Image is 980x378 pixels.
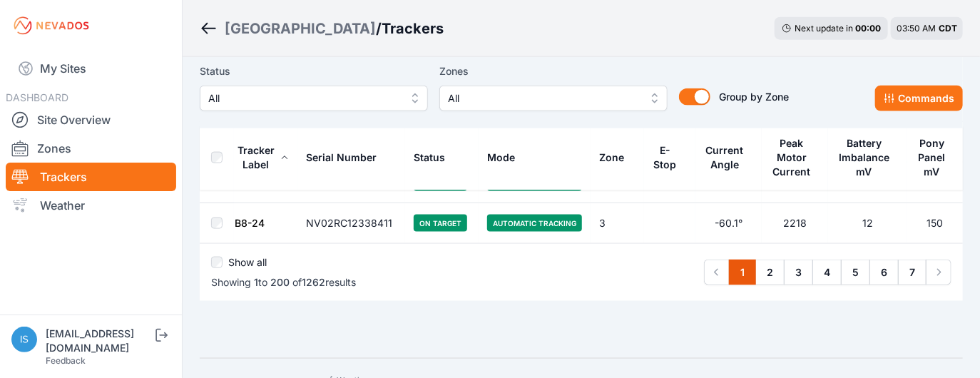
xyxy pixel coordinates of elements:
[6,106,176,134] a: Site Overview
[591,203,644,244] td: 3
[770,136,813,179] div: Peak Motor Current
[297,203,405,244] td: NV02RC12338411
[439,63,668,80] label: Zones
[270,276,290,288] span: 200
[784,260,813,285] a: 3
[695,203,762,244] td: -60.1°
[812,260,842,285] a: 4
[898,260,927,285] a: 7
[208,90,399,107] span: All
[875,86,963,111] button: Commands
[755,260,785,285] a: 2
[11,14,91,37] img: Nevados
[302,276,325,288] span: 1262
[414,141,456,175] button: Status
[487,215,582,232] span: Automatic Tracking
[729,260,756,285] a: 1
[306,150,377,165] div: Serial Number
[599,150,624,165] div: Zone
[897,23,936,34] span: 03:50 AM
[414,215,467,232] span: On Target
[916,126,954,189] button: Pony Panel mV
[837,126,899,189] button: Battery Imbalance mV
[235,133,289,182] button: Tracker Label
[841,260,870,285] a: 5
[487,141,526,175] button: Mode
[200,86,428,111] button: All
[795,23,853,34] span: Next update in
[414,150,445,165] div: Status
[770,126,820,189] button: Peak Motor Current
[704,260,951,285] nav: Pagination
[200,63,428,80] label: Status
[306,141,388,175] button: Serial Number
[855,23,881,34] div: 00 : 00
[939,23,957,34] span: CDT
[6,134,176,163] a: Zones
[254,276,258,288] span: 1
[653,143,678,172] div: E-Stop
[704,143,745,172] div: Current Angle
[719,91,789,103] span: Group by Zone
[200,10,444,47] nav: Breadcrumb
[837,136,892,179] div: Battery Imbalance mV
[6,91,68,103] span: DASHBOARD
[382,19,444,39] h3: Trackers
[46,327,153,355] div: [EMAIL_ADDRESS][DOMAIN_NAME]
[704,133,753,182] button: Current Angle
[653,133,687,182] button: E-Stop
[228,255,267,270] label: Show all
[448,90,639,107] span: All
[762,203,828,244] td: 2218
[211,275,356,290] p: Showing to of results
[599,141,636,175] button: Zone
[916,136,948,179] div: Pony Panel mV
[828,203,907,244] td: 12
[439,86,668,111] button: All
[11,327,37,352] img: iswagart@prim.com
[869,260,899,285] a: 6
[6,191,176,220] a: Weather
[46,355,86,366] a: Feedback
[6,51,176,86] a: My Sites
[907,203,963,244] td: 150
[225,19,376,39] a: [GEOGRAPHIC_DATA]
[376,19,382,39] span: /
[235,217,265,229] a: B8-24
[235,143,277,172] div: Tracker Label
[487,150,515,165] div: Mode
[6,163,176,191] a: Trackers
